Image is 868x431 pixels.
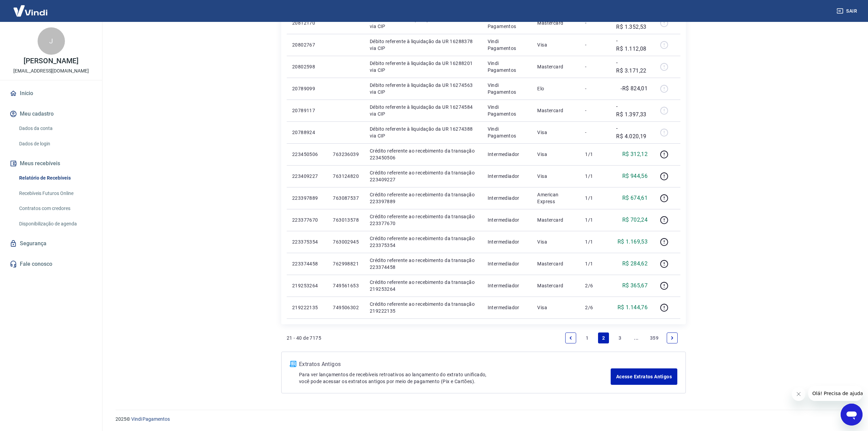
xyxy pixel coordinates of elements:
[488,260,527,267] p: Intermediador
[537,85,574,92] p: Elo
[667,332,678,343] a: Next page
[488,16,527,30] p: Vindi Pagamentos
[333,217,359,223] p: 763013578
[582,332,593,343] a: Page 1
[488,60,527,74] p: Vindi Pagamentos
[292,41,322,48] p: 20802767
[292,173,322,180] p: 223409227
[562,330,680,346] ul: Pagination
[333,238,359,245] p: 763002945
[16,217,94,231] a: Disponibilização de agenda
[622,172,648,180] p: R$ 944,56
[585,173,605,180] p: 1/1
[292,63,322,70] p: 20802598
[370,38,477,52] p: Débito referente à liquidação da UR 16288378 via CIP
[488,151,527,158] p: Intermediador
[537,41,574,48] p: Visa
[370,126,477,139] p: Débito referente à liquidação da UR 16274388 via CIP
[333,173,359,180] p: 763124820
[585,282,605,289] p: 2/6
[370,147,477,161] p: Crédito referente ao recebimento da transação 223450506
[38,27,65,55] div: J
[808,386,863,401] iframe: Mensagem da empresa
[622,194,648,202] p: R$ 674,61
[616,124,648,141] p: -R$ 4.020,19
[488,238,527,245] p: Intermediador
[537,304,574,311] p: Visa
[370,82,477,95] p: Débito referente à liquidação da UR 16274563 via CIP
[16,121,94,135] a: Dados da conta
[8,236,94,251] a: Segurança
[537,129,574,136] p: Visa
[537,151,574,158] p: Visa
[488,217,527,223] p: Intermediador
[537,238,574,245] p: Visa
[621,84,648,93] p: -R$ 824,01
[585,107,605,114] p: -
[292,195,322,201] p: 223397889
[333,282,359,289] p: 749561653
[131,416,170,422] a: Vindi Pagamentos
[370,169,477,183] p: Crédito referente ao recebimento da transação 223409227
[8,0,53,21] img: Vindi
[16,137,94,151] a: Dados de login
[299,371,611,385] p: Para ver lançamentos de recebíveis retroativos ao lançamento do extrato unificado, você pode aces...
[24,57,78,65] p: [PERSON_NAME]
[370,16,477,30] p: Débito referente à liquidação da UR 16298065 via CIP
[537,217,574,223] p: Mastercard
[616,58,648,75] p: -R$ 3.171,22
[618,238,648,246] p: R$ 1.169,53
[611,368,677,385] a: Acesse Extratos Antigos
[598,332,609,343] a: Page 2 is your current page
[841,404,863,426] iframe: Botão para abrir a janela de mensagens
[333,195,359,201] p: 763087537
[537,282,574,289] p: Mastercard
[488,282,527,289] p: Intermediador
[370,60,477,74] p: Débito referente à liquidação da UR 16288201 via CIP
[370,213,477,227] p: Crédito referente ao recebimento da transação 223377670
[537,191,574,205] p: American Express
[8,106,94,121] button: Meu cadastro
[488,38,527,52] p: Vindi Pagamentos
[585,85,605,92] p: -
[622,260,648,268] p: R$ 284,62
[299,360,611,368] p: Extratos Antigos
[585,151,605,158] p: 1/1
[333,151,359,158] p: 763236039
[488,173,527,180] p: Intermediador
[116,416,852,423] p: 2025 ©
[618,303,648,312] p: R$ 1.144,76
[370,104,477,117] p: Débito referente à liquidação da UR 16274584 via CIP
[292,129,322,136] p: 20788924
[292,19,322,26] p: 20812170
[16,186,94,200] a: Recebíveis Futuros Online
[287,335,321,341] p: 21 - 40 de 7175
[585,129,605,136] p: -
[616,37,648,53] p: -R$ 1.112,08
[13,67,89,75] p: [EMAIL_ADDRESS][DOMAIN_NAME]
[488,304,527,311] p: Intermediador
[792,387,805,401] iframe: Fechar mensagem
[292,107,322,114] p: 20789117
[16,171,94,185] a: Relatório de Recebíveis
[488,82,527,95] p: Vindi Pagamentos
[616,15,648,31] p: -R$ 1.352,53
[8,156,94,171] button: Meus recebíveis
[488,195,527,201] p: Intermediador
[565,332,576,343] a: Previous page
[585,63,605,70] p: -
[647,332,661,343] a: Page 359
[292,260,322,267] p: 223374458
[292,85,322,92] p: 20789099
[370,257,477,271] p: Crédito referente ao recebimento da transação 223374458
[292,217,322,223] p: 223377670
[537,19,574,26] p: Mastercard
[585,19,605,26] p: -
[622,282,648,290] p: R$ 365,67
[16,201,94,215] a: Contratos com credores
[585,195,605,201] p: 1/1
[585,41,605,48] p: -
[537,107,574,114] p: Mastercard
[292,238,322,245] p: 223375354
[537,173,574,180] p: Visa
